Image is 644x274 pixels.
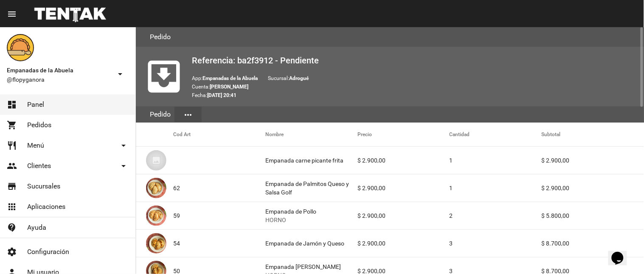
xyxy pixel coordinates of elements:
[210,84,248,90] b: [PERSON_NAME]
[450,174,542,202] mat-cell: 1
[118,140,129,151] mat-icon: arrow_drop_down
[357,174,450,202] mat-cell: $ 2.900,00
[27,203,65,211] span: Aplicaciones
[450,202,542,229] mat-cell: 2
[150,31,171,43] h3: Pedido
[7,223,17,233] mat-icon: contact_support
[27,223,46,232] span: Ayuda
[7,202,17,212] mat-icon: apps
[7,34,34,61] img: f0136945-ed32-4f7c-91e3-a375bc4bb2c5.png
[7,247,17,257] mat-icon: settings
[146,150,166,171] img: 07c47add-75b0-4ce5-9aba-194f44787723.jpg
[173,202,265,229] mat-cell: 59
[7,120,17,130] mat-icon: shopping_cart
[7,75,112,84] span: @flopyganora
[265,156,343,165] div: Empanada carne picante frita
[542,202,644,229] mat-cell: $ 5.800,00
[542,147,644,174] mat-cell: $ 2.900,00
[173,230,265,257] mat-cell: 54
[146,178,166,198] img: 23889947-f116-4e8f-977b-138207bb6e24.jpg
[265,207,316,224] div: Empanada de Pollo
[265,216,316,224] span: HORNO
[7,181,17,191] mat-icon: store
[450,123,542,146] mat-header-cell: Cantidad
[202,75,258,81] b: Empanadas de la Abuela
[265,239,344,248] div: Empanada de Jamón y Queso
[183,110,193,120] mat-icon: more_horiz
[207,92,236,98] b: [DATE] 20:41
[146,233,166,254] img: 72c15bfb-ac41-4ae4-a4f2-82349035ab42.jpg
[7,65,112,75] span: Empanadas de la Abuela
[7,140,17,151] mat-icon: restaurant
[192,83,637,91] p: Cuenta:
[192,54,637,67] h2: Referencia: ba2f3912 - Pendiente
[27,162,51,170] span: Clientes
[265,123,357,146] mat-header-cell: Nombre
[542,230,644,257] mat-cell: $ 8.700,00
[265,180,357,197] div: Empanada de Palmitos Queso y Salsa Golf
[27,100,44,109] span: Panel
[173,174,265,202] mat-cell: 62
[542,174,644,202] mat-cell: $ 2.900,00
[115,69,125,79] mat-icon: arrow_drop_down
[450,147,542,174] mat-cell: 1
[118,161,129,171] mat-icon: arrow_drop_down
[357,147,450,174] mat-cell: $ 2.900,00
[27,121,51,129] span: Pedidos
[174,107,202,122] button: Elegir sección
[7,161,17,171] mat-icon: people
[357,202,450,229] mat-cell: $ 2.900,00
[192,91,637,100] p: Fecha:
[289,75,309,81] b: Adrogué
[27,141,44,150] span: Menú
[7,100,17,110] mat-icon: dashboard
[542,123,644,146] mat-header-cell: Subtotal
[357,123,450,146] mat-header-cell: Precio
[146,205,166,226] img: 10349b5f-e677-4e10-aec3-c36b893dfd64.jpg
[450,230,542,257] mat-cell: 3
[192,74,637,83] p: App: Sucursal:
[173,123,265,146] mat-header-cell: Cod Art
[143,55,185,98] mat-icon: move_to_inbox
[7,9,17,19] mat-icon: menu
[27,182,60,191] span: Sucursales
[146,106,174,123] div: Pedido
[357,230,450,257] mat-cell: $ 2.900,00
[608,240,636,265] iframe: chat widget
[27,248,69,256] span: Configuración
